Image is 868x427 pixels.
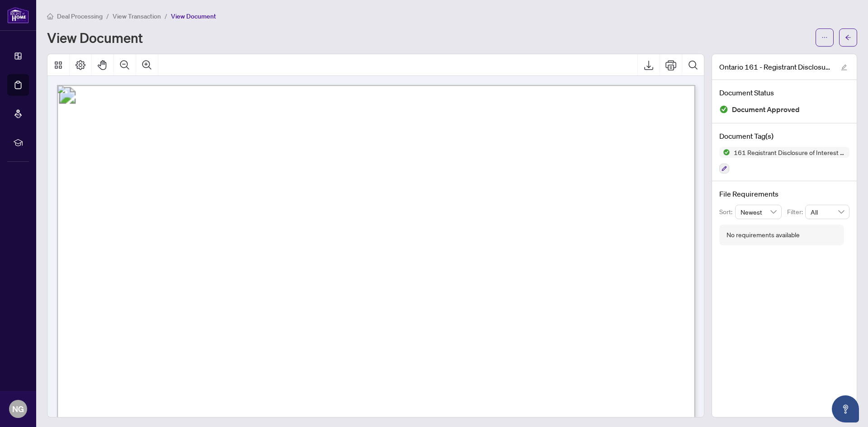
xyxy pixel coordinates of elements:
[719,207,735,217] p: Sort:
[719,87,849,98] h4: Document Status
[47,13,53,19] span: home
[811,205,844,219] span: All
[732,103,800,116] span: Document Approved
[741,205,777,219] span: Newest
[845,34,851,41] span: arrow-left
[106,11,109,21] li: /
[719,105,728,114] img: Document Status
[7,7,29,23] img: logo
[821,34,828,41] span: ellipsis
[719,61,832,72] span: Ontario 161 - Registrant Disclosure of Interest Disposition of Property EXECUTED.pdf
[832,395,859,422] button: Open asap
[730,149,849,155] span: 161 Registrant Disclosure of Interest - Disposition ofProperty
[113,12,161,20] span: View Transaction
[57,12,103,20] span: Deal Processing
[841,64,847,70] span: edit
[719,131,849,141] h4: Document Tag(s)
[726,230,800,240] div: No requirements available
[787,207,805,217] p: Filter:
[719,147,730,158] img: Status Icon
[171,12,216,20] span: View Document
[719,188,849,199] h4: File Requirements
[12,403,24,415] span: NG
[165,11,167,21] li: /
[47,30,143,45] h1: View Document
